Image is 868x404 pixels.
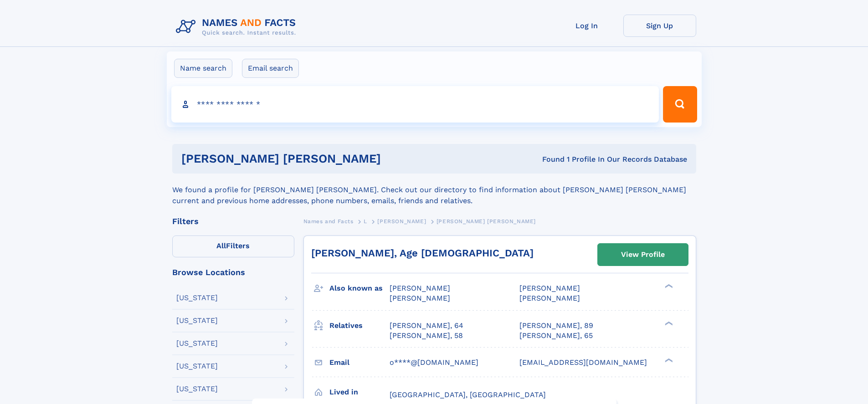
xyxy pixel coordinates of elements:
[519,294,580,302] span: [PERSON_NAME]
[216,241,226,250] span: All
[172,174,696,206] div: We found a profile for [PERSON_NAME] [PERSON_NAME]. Check out our directory to find information a...
[390,390,546,399] span: [GEOGRAPHIC_DATA], [GEOGRAPHIC_DATA]
[176,385,218,393] div: [US_STATE]
[390,294,450,302] span: [PERSON_NAME]
[311,247,534,259] a: [PERSON_NAME], Age [DEMOGRAPHIC_DATA]
[303,215,354,227] a: Names and Facts
[172,268,294,276] div: Browse Locations
[181,153,462,164] h1: [PERSON_NAME] [PERSON_NAME]
[329,355,390,370] h3: Email
[172,235,294,257] label: Filters
[663,283,673,289] div: ❯
[172,217,294,225] div: Filters
[176,317,218,324] div: [US_STATE]
[242,59,299,78] label: Email search
[437,218,536,225] span: [PERSON_NAME] [PERSON_NAME]
[390,331,463,341] a: [PERSON_NAME], 58
[174,59,232,78] label: Name search
[519,321,593,331] a: [PERSON_NAME], 89
[462,154,687,164] div: Found 1 Profile In Our Records Database
[663,86,697,123] button: Search Button
[598,244,688,266] a: View Profile
[550,15,623,37] a: Log In
[364,218,367,225] span: L
[176,294,218,302] div: [US_STATE]
[377,218,426,225] span: [PERSON_NAME]
[172,15,303,39] img: Logo Names and Facts
[390,321,463,331] a: [PERSON_NAME], 64
[390,284,450,292] span: [PERSON_NAME]
[176,363,218,370] div: [US_STATE]
[329,281,390,296] h3: Also known as
[663,320,673,326] div: ❯
[519,284,580,292] span: [PERSON_NAME]
[377,215,426,227] a: [PERSON_NAME]
[364,215,367,227] a: L
[621,244,665,265] div: View Profile
[519,358,647,367] span: [EMAIL_ADDRESS][DOMAIN_NAME]
[329,318,390,333] h3: Relatives
[329,384,390,400] h3: Lived in
[519,331,593,341] a: [PERSON_NAME], 65
[623,15,696,37] a: Sign Up
[176,340,218,347] div: [US_STATE]
[171,86,659,123] input: search input
[663,357,673,363] div: ❯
